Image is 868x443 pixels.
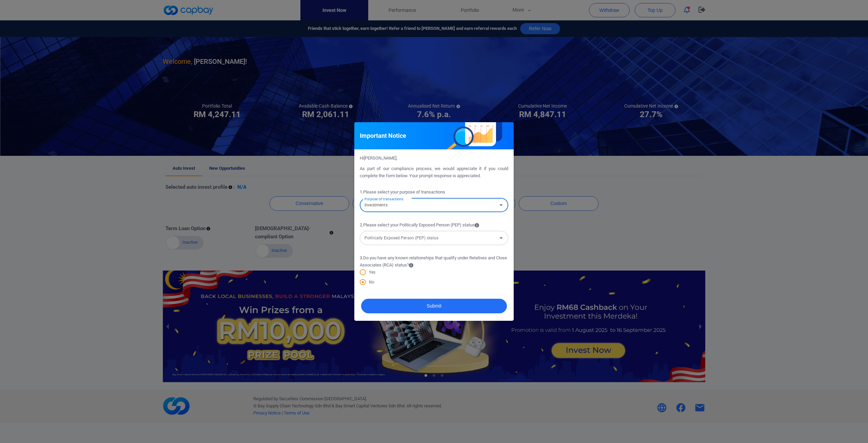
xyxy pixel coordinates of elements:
[366,279,374,285] span: No
[366,269,375,275] span: Yes
[360,222,479,229] span: 2 . Please select your Politically Exposed Person (PEP) status
[360,189,445,196] span: 1 . Please select your purpose of transactions
[496,200,506,210] button: Open
[360,165,508,180] p: As part of our compliance process, we would appreciate it if you could complete the form below. Y...
[361,299,507,313] button: Submit
[496,233,506,243] button: Open
[360,155,508,162] p: Hi [PERSON_NAME] ,
[360,132,406,140] h5: Important Notice
[360,255,508,269] span: 3 . Do you have any known relationships that qualify under Relatives and Close Associates (RCA) s...
[364,195,403,203] label: Purpose of transactions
